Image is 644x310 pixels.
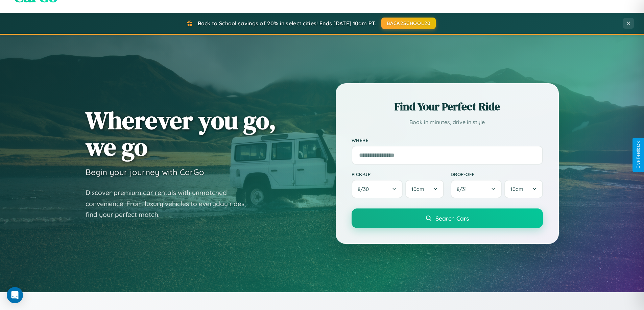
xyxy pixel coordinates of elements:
span: 8 / 31 [457,186,470,192]
button: 10am [504,180,543,198]
label: Drop-off [451,171,543,177]
p: Book in minutes, drive in style [352,117,543,127]
h3: Begin your journey with CarGo [86,167,204,177]
span: 10am [411,186,424,192]
button: 8/30 [352,180,403,198]
span: 8 / 30 [358,186,372,192]
span: Search Cars [435,215,469,222]
button: 8/31 [451,180,502,198]
label: Where [352,137,543,143]
div: Open Intercom Messenger [7,287,23,303]
span: 10am [510,186,523,192]
h1: Wherever you go, we go [86,107,276,160]
button: BACK2SCHOOL20 [381,18,436,29]
button: Search Cars [352,208,543,228]
label: Pick-up [352,171,444,177]
p: Discover premium car rentals with unmatched convenience. From luxury vehicles to everyday rides, ... [86,187,255,220]
div: Give Feedback [636,141,641,169]
button: 10am [405,180,444,198]
span: Back to School savings of 20% in select cities! Ends [DATE] 10am PT. [198,20,376,27]
h2: Find Your Perfect Ride [352,99,543,114]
